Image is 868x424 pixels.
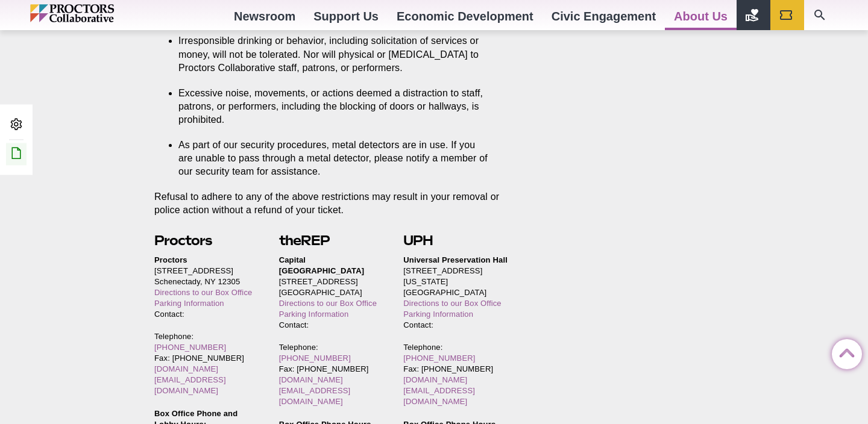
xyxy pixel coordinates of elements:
[30,4,166,22] img: Proctors logo
[403,299,501,308] a: Directions to our Box Office
[154,299,224,308] a: Parking Information
[154,375,226,395] a: [EMAIL_ADDRESS][DOMAIN_NAME]
[6,143,27,166] a: Edit this Post/Page
[403,354,475,363] a: [PHONE_NUMBER]
[832,340,856,364] a: Back to Top
[279,342,385,407] p: Telephone: Fax: [PHONE_NUMBER]
[403,231,509,250] h2: UPH
[403,255,509,331] p: [STREET_ADDRESS][US_STATE] [GEOGRAPHIC_DATA] Contact:
[403,310,473,319] a: Parking Information
[279,255,365,275] strong: Capital [GEOGRAPHIC_DATA]
[279,299,377,308] a: Directions to our Box Office
[154,255,187,264] strong: Proctors
[279,354,351,363] a: [PHONE_NUMBER]
[154,231,260,250] h2: Proctors
[154,190,509,217] p: Refusal to adhere to any of the above restrictions may result in your removal or police action wi...
[279,310,349,319] a: Parking Information
[154,343,226,352] a: [PHONE_NUMBER]
[403,375,467,384] a: [DOMAIN_NAME]
[154,288,252,297] a: Directions to our Box Office
[279,255,385,331] p: [STREET_ADDRESS] [GEOGRAPHIC_DATA] Contact:
[178,87,491,126] li: Excessive noise, movements, or actions deemed a distraction to staff, patrons, or performers, inc...
[403,386,475,406] a: [EMAIL_ADDRESS][DOMAIN_NAME]
[279,386,351,406] a: [EMAIL_ADDRESS][DOMAIN_NAME]
[279,375,343,384] a: [DOMAIN_NAME]
[403,255,508,264] strong: Universal Preservation Hall
[178,34,491,74] li: Irresponsible drinking or behavior, including solicitation of services or money, will not be tole...
[154,255,260,320] p: [STREET_ADDRESS] Schenectady, NY 12305 Contact:
[178,139,491,178] li: As part of our security procedures, metal detectors are in use. If you are unable to pass through...
[6,114,27,137] a: Admin Area
[154,364,218,373] a: [DOMAIN_NAME]
[279,231,385,250] h2: theREP
[403,342,509,407] p: Telephone: Fax: [PHONE_NUMBER]
[154,331,260,396] p: Telephone: Fax: [PHONE_NUMBER]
